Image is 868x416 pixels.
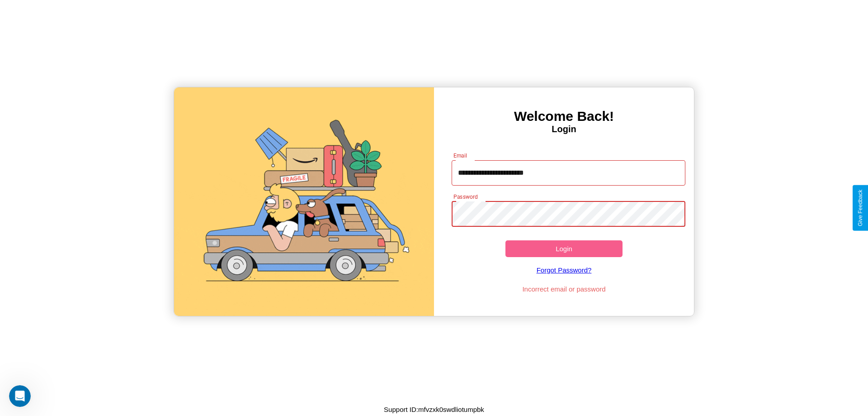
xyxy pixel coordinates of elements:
p: Incorrect email or password [447,283,681,295]
a: Forgot Password? [447,257,681,283]
label: Password [453,193,477,201]
h3: Welcome Back! [434,109,694,124]
img: gif [174,87,434,316]
button: Login [505,240,623,257]
h4: Login [434,124,694,134]
p: Support ID: mfvzxk0swdliotumpbk [384,403,484,416]
label: Email [453,152,467,159]
iframe: Intercom live chat [9,385,31,407]
div: Give Feedback [857,190,863,226]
